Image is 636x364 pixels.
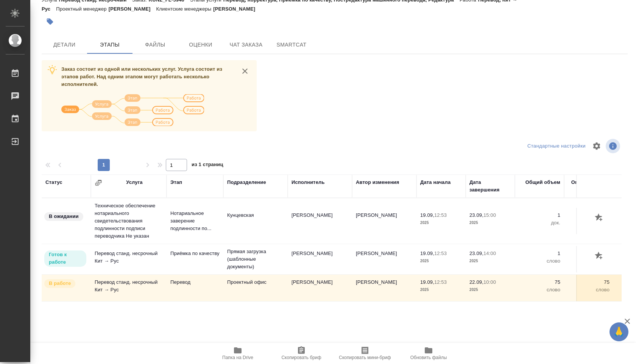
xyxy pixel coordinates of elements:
p: В работе [49,280,71,287]
span: Этапы [92,40,128,50]
p: слово [519,257,560,265]
span: Заказ состоит из одной или нескольких услуг. Услуга состоит из этапов работ. Над одним этапом мог... [61,66,222,87]
div: Автор изменения [356,179,399,186]
button: close [239,65,251,77]
p: слово [568,286,609,294]
td: [PERSON_NAME] [352,208,416,234]
span: Папка на Drive [222,355,253,360]
span: Настроить таблицу [588,137,606,155]
p: [PERSON_NAME] [213,6,261,12]
p: В ожидании [49,213,79,220]
span: Оценки [182,40,219,50]
p: Нотариальное заверение подлинности по... [170,210,220,232]
button: Добавить оценку [593,250,606,263]
p: слово [519,286,560,294]
p: 1 [519,212,560,219]
p: док. [519,219,560,227]
p: 2025 [420,257,462,265]
p: 2025 [420,219,462,227]
p: Перевод [170,278,220,286]
p: 15:00 [483,212,496,218]
td: [PERSON_NAME] [288,208,352,234]
td: [PERSON_NAME] [352,246,416,272]
button: Папка на Drive [206,343,270,364]
button: Добавить тэг [42,13,58,30]
div: Услуга [126,179,142,186]
p: 2025 [469,219,511,227]
td: Перевод станд. несрочный Кит → Рус [91,246,167,272]
span: SmartCat [273,40,310,50]
p: 14:00 [483,250,496,256]
p: 1 [568,212,609,219]
span: Чат заказа [228,40,264,50]
p: 19.09, [420,250,434,256]
div: split button [525,140,588,152]
button: Сгруппировать [95,179,102,187]
div: Оплачиваемый объем [568,179,609,194]
button: 🙏 [609,322,628,341]
p: 1 [568,250,609,257]
button: Скопировать мини-бриф [333,343,397,364]
div: Дата завершения [469,179,511,194]
p: 75 [519,278,560,286]
p: слово [568,257,609,265]
td: Техническое обеспечение нотариального свидетельствования подлинности подписи переводчика Не указан [91,198,167,244]
span: из 1 страниц [192,160,223,171]
span: Детали [46,40,83,50]
p: 2025 [420,286,462,294]
td: Кунцевская [223,208,288,234]
span: Обновить файлы [410,355,447,360]
p: 12:53 [434,279,447,285]
p: 12:53 [434,212,447,218]
p: Проектный менеджер [56,6,108,12]
button: Обновить файлы [397,343,460,364]
p: док. [568,219,609,227]
p: Приёмка по качеству [170,250,220,257]
td: Проектный офис [223,275,288,301]
button: Скопировать бриф [270,343,333,364]
p: 19.09, [420,212,434,218]
div: Исполнитель [291,179,325,186]
div: Общий объем [525,179,560,186]
td: Прямая загрузка (шаблонные документы) [223,244,288,274]
p: 75 [568,278,609,286]
div: Дата начала [420,179,450,186]
p: 2025 [469,257,511,265]
td: [PERSON_NAME] [288,275,352,301]
td: Перевод станд. несрочный Кит → Рус [91,275,167,301]
span: Посмотреть информацию [606,139,622,153]
p: 10:00 [483,279,496,285]
td: [PERSON_NAME] [352,275,416,301]
span: Скопировать бриф [281,355,321,360]
button: Добавить оценку [593,212,606,224]
p: 23.09, [469,250,483,256]
div: Этап [170,179,182,186]
p: 2025 [469,286,511,294]
p: [PERSON_NAME] [109,6,156,12]
p: 12:53 [434,250,447,256]
span: Файлы [137,40,173,50]
span: 🙏 [613,324,625,340]
p: 19.09, [420,279,434,285]
td: [PERSON_NAME] [288,246,352,272]
p: 1 [519,250,560,257]
p: Клиентские менеджеры [156,6,214,12]
div: Подразделение [227,179,266,186]
p: Готов к работе [49,251,82,266]
span: Скопировать мини-бриф [339,355,391,360]
p: 22.09, [469,279,483,285]
p: 23.09, [469,212,483,218]
div: Статус [45,179,62,186]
